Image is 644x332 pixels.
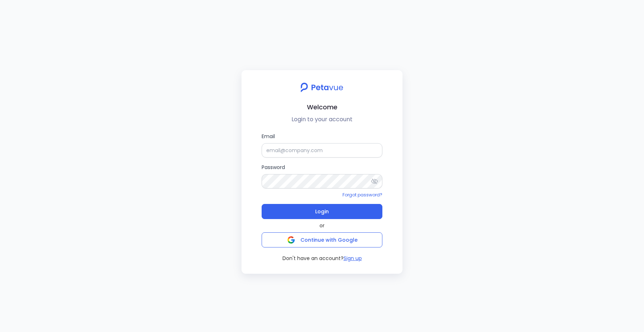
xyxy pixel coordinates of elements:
p: Login to your account [247,115,397,124]
button: Continue with Google [262,232,382,247]
a: Forgot password? [342,192,382,198]
button: Sign up [344,255,362,262]
span: Continue with Google [300,236,358,244]
img: petavue logo [296,79,348,96]
span: or [319,222,325,229]
span: Don't have an account? [282,255,344,262]
h2: Welcome [247,102,397,112]
input: Email [262,143,382,158]
label: Email [262,132,382,158]
label: Password [262,163,382,188]
span: Login [315,206,329,217]
button: Login [262,204,382,219]
input: Password [262,174,382,188]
